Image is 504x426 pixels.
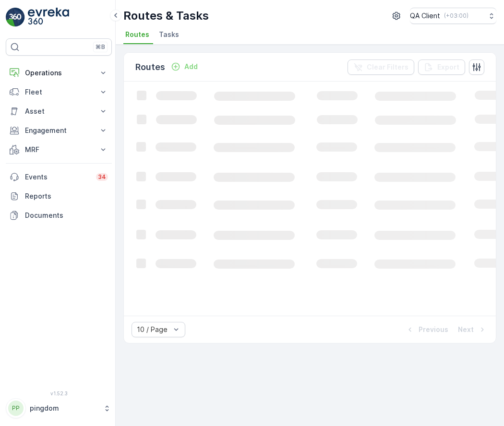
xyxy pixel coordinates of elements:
button: Export [418,59,465,75]
p: Documents [25,211,108,220]
img: logo [6,8,25,27]
button: PPpingdom [6,398,112,418]
button: MRF [6,140,112,159]
button: Engagement [6,121,112,140]
p: Reports [25,191,108,201]
a: Reports [6,187,112,206]
button: Add [167,61,202,72]
a: Events34 [6,167,112,187]
p: Engagement [25,126,93,135]
p: MRF [25,145,93,154]
p: ( +03:00 ) [444,12,468,20]
button: Clear Filters [348,59,414,75]
button: Next [457,324,488,335]
p: Next [458,325,474,334]
p: pingdom [30,403,98,413]
p: ⌘B [96,43,105,51]
p: QA Client [410,11,440,21]
span: Tasks [159,30,179,39]
div: PP [8,401,24,416]
p: Export [437,62,459,72]
button: Asset [6,102,112,121]
p: 34 [98,173,106,181]
button: Operations [6,63,112,83]
p: Clear Filters [367,62,408,72]
p: Fleet [25,87,93,97]
p: Operations [25,68,93,78]
p: Routes & Tasks [123,8,209,24]
button: Previous [404,324,449,335]
a: Documents [6,206,112,225]
button: QA Client(+03:00) [410,8,496,24]
span: Routes [125,30,149,39]
p: Routes [135,60,165,74]
p: Previous [419,325,448,334]
button: Fleet [6,83,112,102]
span: v 1.52.3 [6,390,112,396]
img: logo_light-DOdMpM7g.png [28,8,69,27]
p: Add [184,62,198,71]
p: Events [25,172,90,182]
p: Asset [25,106,93,116]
